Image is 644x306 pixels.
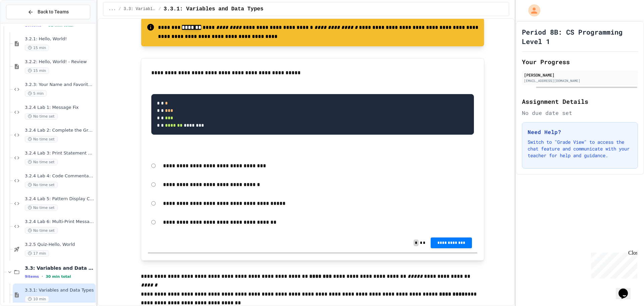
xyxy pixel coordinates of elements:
[25,274,39,279] span: 9 items
[109,6,116,12] span: ...
[118,6,121,12] span: /
[25,150,94,156] span: 3.2.4 Lab 3: Print Statement Repair
[25,296,49,302] span: 10 min
[25,136,58,142] span: No time set
[6,5,90,19] button: Back to Teams
[522,97,638,106] h2: Assignment Details
[159,6,161,12] span: /
[25,82,94,88] span: 3.2.3: Your Name and Favorite Movie
[616,279,637,299] iframe: chat widget
[25,173,94,179] span: 3.2.4 Lab 4: Code Commentary Creator
[25,45,49,51] span: 15 min
[524,78,636,83] div: [EMAIL_ADDRESS][DOMAIN_NAME]
[25,265,94,271] span: 3.3: Variables and Data Types
[25,196,94,202] span: 3.2.4 Lab 5: Pattern Display Challenge
[522,57,638,67] h2: Your Progress
[25,288,94,293] span: 3.3.1: Variables and Data Types
[25,36,94,42] span: 3.2.1: Hello, World!
[25,159,58,165] span: No time set
[25,128,94,133] span: 3.2.4 Lab 2: Complete the Greeting
[124,6,156,12] span: 3.3: Variables and Data Types
[528,128,632,136] h3: Need Help?
[46,274,71,279] span: 30 min total
[25,59,94,65] span: 3.2.2: Hello, World! - Review
[25,242,94,248] span: 3.2.5 Quiz-Hello, World
[25,113,58,120] span: No time set
[3,3,46,43] div: Chat with us now!Close
[528,139,632,159] p: Switch to "Grade View" to access the chat feature and communicate with your teacher for help and ...
[164,5,264,13] span: 3.3.1: Variables and Data Types
[25,250,49,257] span: 17 min
[521,3,542,18] div: My Account
[25,182,58,188] span: No time set
[524,72,636,78] div: [PERSON_NAME]
[25,90,47,97] span: 5 min
[25,205,58,211] span: No time set
[25,68,49,74] span: 15 min
[42,274,43,279] span: •
[25,227,58,234] span: No time set
[38,8,69,15] span: Back to Teams
[588,250,637,278] iframe: chat widget
[25,219,94,225] span: 3.2.4 Lab 6: Multi-Print Message
[522,27,638,46] h1: Period 8B: CS Programming Level 1
[522,109,638,117] div: No due date set
[25,105,94,111] span: 3.2.4 Lab 1: Message Fix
